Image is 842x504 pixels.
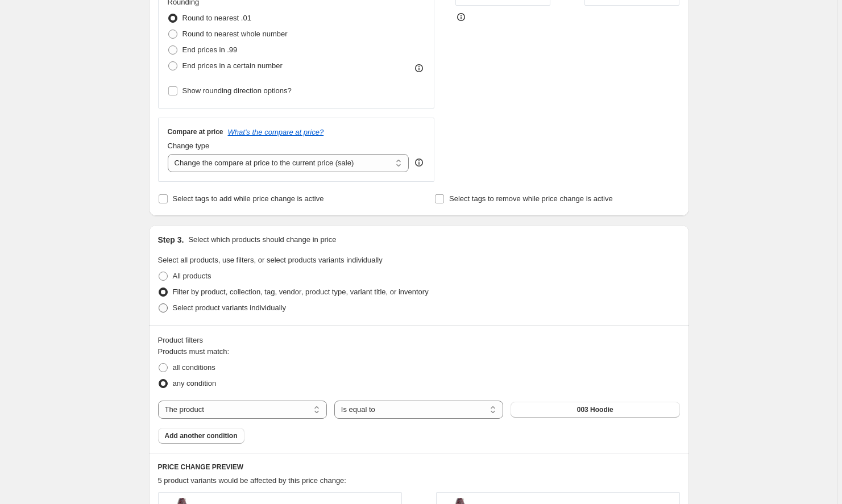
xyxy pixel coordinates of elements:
[158,463,680,472] h6: PRICE CHANGE PREVIEW
[168,141,210,150] span: Change type
[158,234,184,245] h2: Step 3.
[188,234,336,245] p: Select which products should change in price
[173,272,211,280] span: All products
[158,335,680,346] div: Product filters
[173,194,324,203] span: Select tags to add while price change is active
[182,45,238,54] span: End prices in .99
[173,379,217,388] span: any condition
[182,61,283,70] span: End prices in a certain number
[182,30,288,38] span: Round to nearest whole number
[173,288,429,296] span: Filter by product, collection, tag, vendor, product type, variant title, or inventory
[182,86,292,95] span: Show rounding direction options?
[158,476,346,485] span: 5 product variants would be affected by this price change:
[173,303,286,312] span: Select product variants individually
[511,402,679,418] button: 003 Hoodie
[577,405,613,414] span: 003 Hoodie
[168,127,223,136] h3: Compare at price
[165,431,238,440] span: Add another condition
[449,194,613,203] span: Select tags to remove while price change is active
[173,363,215,372] span: all conditions
[182,14,251,22] span: Round to nearest .01
[158,256,383,264] span: Select all products, use filters, or select products variants individually
[158,428,244,444] button: Add another condition
[228,128,324,136] button: What's the compare at price?
[413,157,425,168] div: help
[158,347,230,356] span: Products must match:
